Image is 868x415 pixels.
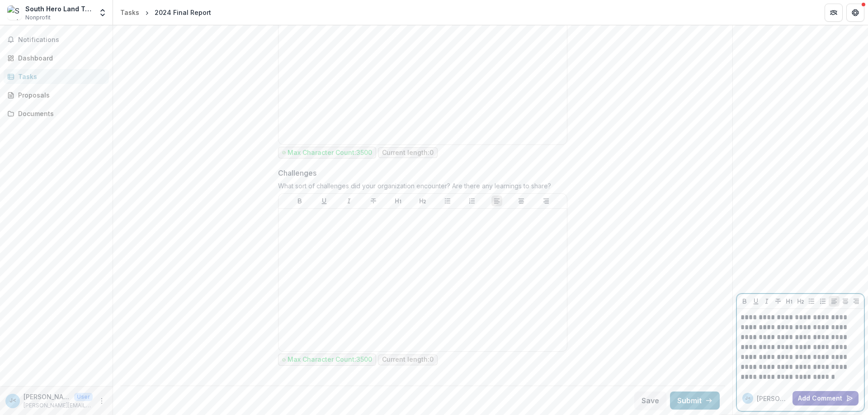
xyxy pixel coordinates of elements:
[825,4,843,22] button: Partners
[750,296,761,307] button: Underline
[417,196,428,206] button: Heading 2
[4,33,109,47] button: Notifications
[155,8,211,17] div: 2024 Final Report
[382,356,434,364] p: Current length: 0
[9,398,16,404] div: Jenna O'Donnell <jenna@shlt.org>
[368,196,379,206] button: Strike
[4,69,109,84] a: Tasks
[278,182,567,193] div: What sort of challenges did your organization encounter? Are there any learnings to share?
[294,196,305,206] button: Bold
[516,196,527,206] button: Align Center
[467,196,477,206] button: Ordered List
[18,72,102,81] div: Tasks
[829,296,840,307] button: Align Left
[795,296,806,307] button: Heading 2
[319,196,330,206] button: Underline
[288,356,372,364] p: Max Character Count: 3500
[117,6,143,19] a: Tasks
[757,394,789,403] p: [PERSON_NAME]
[25,4,93,14] div: South Hero Land Trust
[117,6,215,19] nav: breadcrumb
[120,8,139,17] div: Tasks
[18,53,102,63] div: Dashboard
[7,5,22,20] img: South Hero Land Trust
[442,196,453,206] button: Bullet List
[4,51,109,65] a: Dashboard
[96,4,109,22] button: Open entity switcher
[24,401,93,410] p: [PERSON_NAME][EMAIL_ADDRESS][DOMAIN_NAME]
[817,296,828,307] button: Ordered List
[840,296,851,307] button: Align Center
[18,90,102,100] div: Proposals
[18,36,105,44] span: Notifications
[491,196,502,206] button: Align Left
[634,392,666,410] button: Save
[793,391,859,406] button: Add Comment
[773,296,783,307] button: Strike
[806,296,817,307] button: Bullet List
[4,88,109,103] a: Proposals
[96,396,107,406] button: More
[851,296,862,307] button: Align Right
[344,196,354,206] button: Italicize
[393,196,404,206] button: Heading 1
[784,296,795,307] button: Heading 1
[670,392,720,410] button: Submit
[382,149,434,157] p: Current length: 0
[18,109,102,118] div: Documents
[24,392,71,401] p: [PERSON_NAME] <[PERSON_NAME][EMAIL_ADDRESS][DOMAIN_NAME]>
[288,149,372,157] p: Max Character Count: 3500
[25,14,51,22] span: Nonprofit
[846,4,864,22] button: Get Help
[74,393,93,401] p: User
[739,296,750,307] button: Bold
[278,168,316,178] p: Challenges
[761,296,772,307] button: Italicize
[541,196,552,206] button: Align Right
[745,396,751,401] div: Jenna O'Donnell <jenna@shlt.org>
[4,106,109,121] a: Documents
